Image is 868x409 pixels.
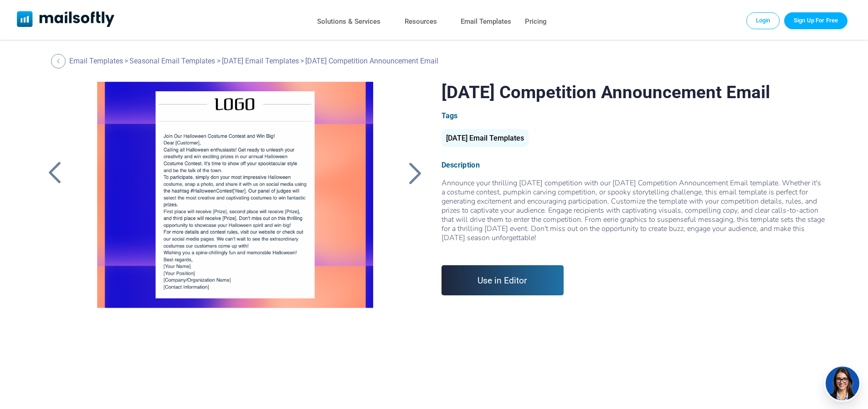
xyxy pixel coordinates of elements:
[442,129,529,147] div: [DATE] Email Templates
[317,15,380,28] a: Solutions & Services
[442,161,825,169] div: Description
[69,57,123,65] a: Email Templates
[442,111,825,120] div: Tags
[442,82,825,102] h1: [DATE] Competition Announcement Email
[461,15,511,28] a: Email Templates
[525,15,547,28] a: Pricing
[784,12,847,29] a: Trial
[129,57,215,65] a: Seasonal Email Templates
[442,137,529,142] a: [DATE] Email Templates
[405,15,437,28] a: Resources
[82,82,388,310] a: Halloween Competition Announcement Email
[17,11,115,29] a: Mailsoftly
[404,161,427,185] a: Back
[43,161,66,185] a: Back
[51,54,68,68] a: Back
[746,12,780,29] a: Login
[222,57,299,65] a: [DATE] Email Templates
[442,178,825,252] div: Announce your thrilling [DATE] competition with our [DATE] Competition Announcement Email templat...
[442,265,564,295] a: Use in Editor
